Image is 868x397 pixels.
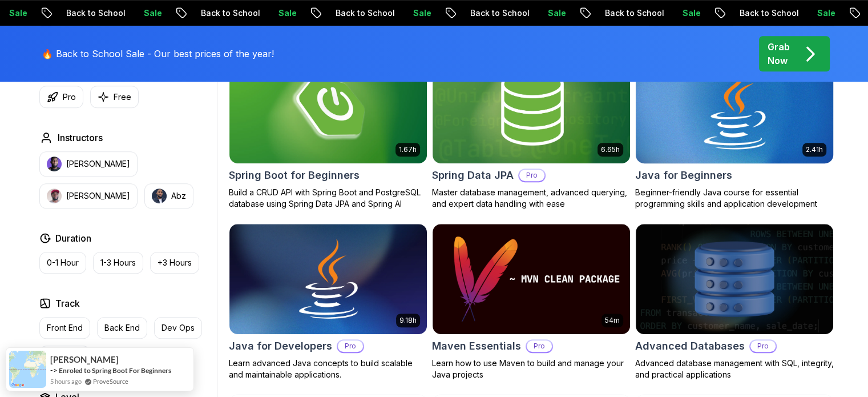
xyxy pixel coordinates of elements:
button: Back End [97,317,147,339]
span: -> [50,366,58,375]
p: 2.41h [806,145,823,154]
p: Sale [398,7,435,19]
p: Sale [129,7,165,19]
img: instructor img [47,189,62,203]
h2: Maven Essentials [432,338,521,354]
p: Pro [750,340,776,352]
a: Spring Data JPA card6.65hNEWSpring Data JPAProMaster database management, advanced querying, and ... [432,52,631,210]
p: 6.65h [601,145,620,154]
img: Spring Boot for Beginners card [229,53,427,163]
a: ProveSource [93,376,128,386]
p: Dev Ops [162,322,195,334]
button: instructor img[PERSON_NAME] [39,183,138,208]
p: +3 Hours [158,257,192,268]
p: Sale [802,7,839,19]
p: 1.67h [399,145,417,154]
a: Advanced Databases cardAdvanced DatabasesProAdvanced database management with SQL, integrity, and... [635,223,834,381]
img: provesource social proof notification image [9,351,46,388]
p: Learn advanced Java concepts to build scalable and maintainable applications. [229,358,427,380]
span: [PERSON_NAME] [50,355,119,364]
button: Free [90,86,139,108]
p: Advanced database management with SQL, integrity, and practical applications [635,358,834,380]
p: Sale [264,7,300,19]
button: +3 Hours [150,252,199,274]
p: [PERSON_NAME] [66,158,130,170]
h2: Instructors [58,131,103,145]
button: Full Stack [39,346,90,367]
h2: Track [55,296,80,310]
button: Pro [39,86,83,108]
img: Maven Essentials card [433,224,630,335]
h2: Duration [55,231,91,245]
p: Pro [63,91,76,103]
p: 0-1 Hour [47,257,79,268]
img: instructor img [152,189,167,203]
img: Spring Data JPA card [433,53,630,163]
button: instructor imgAbz [144,183,193,208]
span: 5 hours ago [50,376,82,386]
a: Enroled to Spring Boot For Beginners [59,366,171,375]
a: Java for Developers card9.18hJava for DevelopersProLearn advanced Java concepts to build scalable... [229,223,427,381]
h2: Java for Developers [229,338,332,354]
p: Sale [533,7,570,19]
img: Java for Developers card [229,224,427,335]
h2: Java for Beginners [635,167,732,183]
p: Master database management, advanced querying, and expert data handling with ease [432,187,631,210]
button: 1-3 Hours [93,252,143,274]
p: 🔥 Back to School Sale - Our best prices of the year! [42,47,274,61]
button: Dev Ops [154,317,202,339]
p: Pro [338,340,363,352]
p: Sale [668,7,704,19]
a: Maven Essentials card54mMaven EssentialsProLearn how to use Maven to build and manage your Java p... [432,223,631,381]
p: Back to School [590,7,668,19]
p: 9.18h [399,316,417,325]
p: 54m [605,316,620,325]
p: Back to School [321,7,398,19]
h2: Advanced Databases [635,338,745,354]
h2: Spring Data JPA [432,167,514,183]
h2: Spring Boot for Beginners [229,167,360,183]
img: Java for Beginners card [631,50,838,166]
p: 1-3 Hours [100,257,136,268]
a: Spring Boot for Beginners card1.67hNEWSpring Boot for BeginnersBuild a CRUD API with Spring Boot ... [229,52,427,210]
a: Java for Beginners card2.41hJava for BeginnersBeginner-friendly Java course for essential program... [635,52,834,210]
p: Learn how to use Maven to build and manage your Java projects [432,358,631,380]
p: Back to School [455,7,533,19]
p: Free [114,91,131,103]
p: Back to School [51,7,129,19]
p: [PERSON_NAME] [66,190,130,202]
p: Beginner-friendly Java course for essential programming skills and application development [635,187,834,210]
button: 0-1 Hour [39,252,86,274]
p: Abz [171,190,186,202]
button: instructor img[PERSON_NAME] [39,151,138,177]
p: Back to School [725,7,802,19]
p: Build a CRUD API with Spring Boot and PostgreSQL database using Spring Data JPA and Spring AI [229,187,427,210]
img: Advanced Databases card [636,224,833,335]
p: Grab Now [768,40,790,67]
p: Back End [104,322,140,334]
p: Pro [519,170,544,181]
button: Front End [39,317,90,339]
p: Back to School [186,7,264,19]
p: Pro [527,340,552,352]
img: instructor img [47,157,62,171]
p: Front End [47,322,83,334]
